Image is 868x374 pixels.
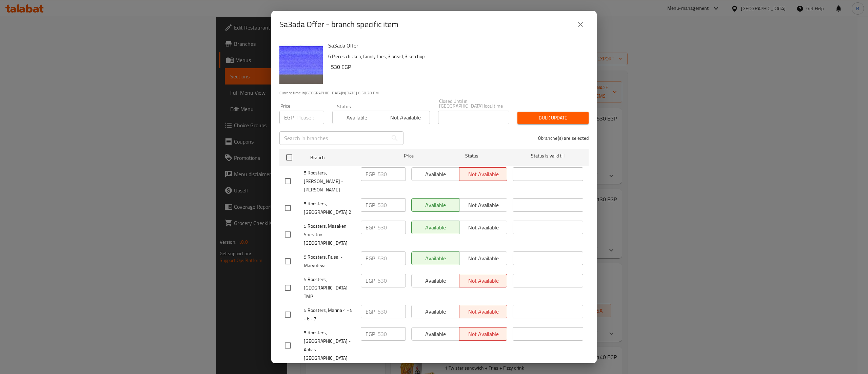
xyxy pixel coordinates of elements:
span: Price [386,152,431,160]
p: Current time in [GEOGRAPHIC_DATA] is [DATE] 6:50:20 PM [279,90,589,96]
input: Please enter price [296,111,324,124]
p: EGP [366,277,375,285]
input: Please enter price [378,221,406,234]
span: 5 Roosters, Faisal - Maryoteya [304,253,355,270]
span: 5 Roosters, [GEOGRAPHIC_DATA] 2 [304,200,355,217]
input: Please enter price [378,167,406,181]
h2: Sa3ada Offer - branch specific item [279,19,398,30]
p: EGP [366,170,375,178]
span: Bulk update [523,114,583,122]
p: EGP [366,307,375,316]
p: 6 Pieces chicken, family fries, 3 bread, 3 ketchup [328,52,583,61]
p: EGP [366,223,375,231]
span: Available [335,113,378,123]
button: Bulk update [517,112,589,124]
span: 5 Roosters, Marina 4 - 5 - 6 - 7 [304,306,355,323]
p: EGP [284,113,294,121]
input: Please enter price [378,251,406,265]
p: EGP [366,201,375,209]
span: Status [437,152,507,160]
input: Please enter price [378,274,406,287]
span: 5 Roosters, [GEOGRAPHIC_DATA] TMP [304,275,355,301]
button: close [572,16,589,33]
span: 5 Roosters, [PERSON_NAME] - [PERSON_NAME] [304,169,355,194]
input: Please enter price [378,327,406,341]
p: 0 branche(s) are selected [538,135,589,142]
span: 5 Roosters, [GEOGRAPHIC_DATA] - Abbas [GEOGRAPHIC_DATA] [304,329,355,362]
p: EGP [366,254,375,262]
input: Please enter price [378,198,406,212]
input: Search in branches [279,131,388,145]
button: Not available [381,111,430,124]
button: Available [332,111,381,124]
span: Branch [310,153,381,162]
p: EGP [366,330,375,338]
h6: Sa3ada Offer [328,41,583,50]
img: Sa3ada Offer [279,41,323,84]
span: Not available [384,113,427,123]
h6: 530 EGP [331,62,583,72]
span: Status is valid till [513,152,583,160]
input: Please enter price [378,305,406,318]
span: 5 Roosters, Masaken Sheraton - [GEOGRAPHIC_DATA] [304,222,355,247]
